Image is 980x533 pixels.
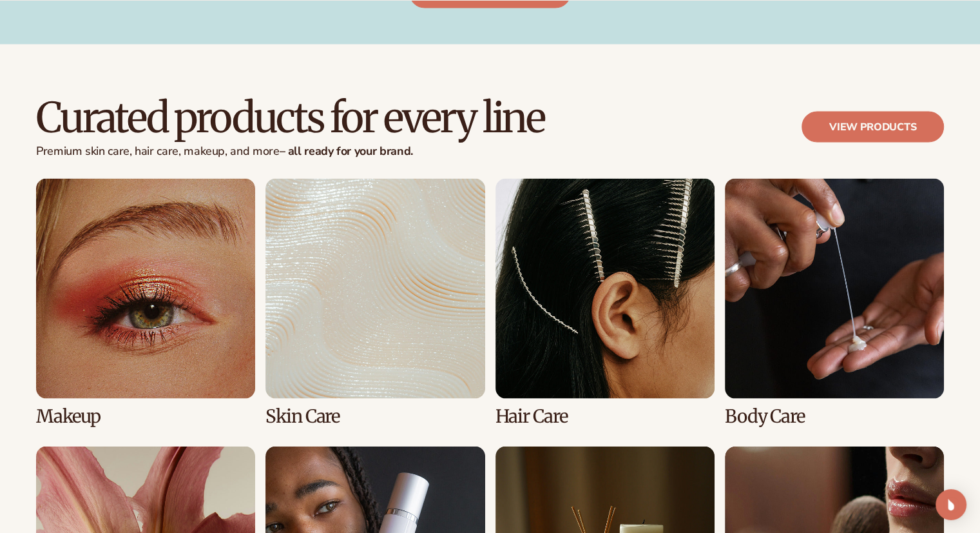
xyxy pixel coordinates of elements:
[265,406,485,426] h3: Skin Care
[725,178,944,425] div: 4 / 8
[495,178,715,425] div: 3 / 8
[936,489,966,520] div: Open Intercom Messenger
[802,111,944,142] a: View products
[725,406,944,426] h3: Body Care
[279,143,412,158] strong: – all ready for your brand.
[36,96,544,139] h2: Curated products for every line
[36,178,255,425] div: 1 / 8
[36,144,544,158] p: Premium skin care, hair care, makeup, and more
[265,178,485,425] div: 2 / 8
[495,406,715,426] h3: Hair Care
[36,406,255,426] h3: Makeup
